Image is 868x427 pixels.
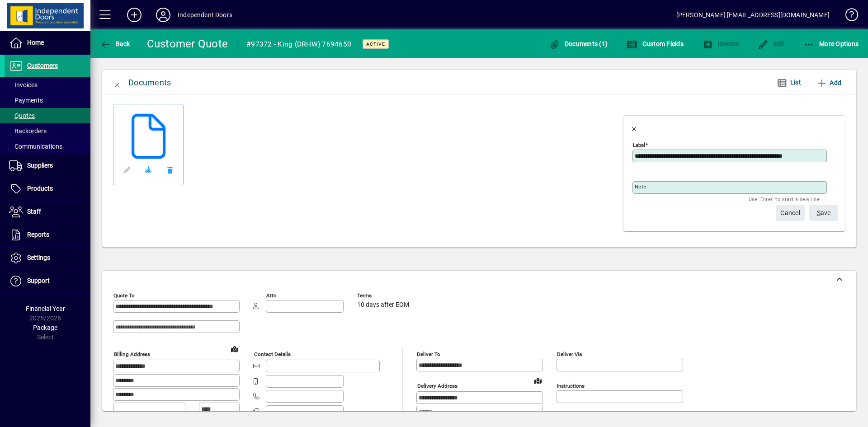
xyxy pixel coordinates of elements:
[149,7,178,23] button: Profile
[703,40,739,47] span: Invoice
[5,247,90,269] a: Settings
[816,75,841,90] span: Add
[817,209,821,216] span: S
[5,270,90,292] a: Support
[357,293,411,299] span: Terms
[159,159,181,181] button: Remove
[113,292,135,299] mat-label: Quote To
[839,2,857,31] a: Knowledge Base
[357,301,409,309] span: 10 days after EOM
[790,79,801,86] span: List
[27,231,49,238] span: Reports
[749,194,820,204] mat-hint: Use 'Enter' to start a new line
[700,36,741,52] button: Invoice
[758,40,785,47] span: Edit
[804,40,859,47] span: More Options
[27,62,58,69] span: Customers
[809,205,838,221] button: Save
[531,373,545,388] a: View on map
[137,159,159,181] a: Download
[33,324,57,331] span: Package
[27,254,50,261] span: Settings
[627,40,684,47] span: Custom Fields
[802,36,861,52] button: More Options
[27,185,53,192] span: Products
[5,77,90,93] a: Invoices
[9,97,43,104] span: Payments
[9,143,62,150] span: Communications
[100,40,130,47] span: Back
[635,183,646,190] mat-label: Note
[776,205,805,221] button: Cancel
[107,72,128,94] button: Close
[27,277,50,284] span: Support
[27,208,41,215] span: Staff
[623,116,645,138] button: Close
[676,8,830,22] div: [PERSON_NAME] [EMAIL_ADDRESS][DOMAIN_NAME]
[120,7,149,23] button: Add
[227,342,242,356] a: View on map
[5,178,90,200] a: Products
[9,127,47,135] span: Backorders
[417,351,440,357] mat-label: Deliver To
[128,75,171,90] div: Documents
[5,139,90,154] a: Communications
[547,36,610,52] button: Documents (1)
[5,108,90,123] a: Quotes
[755,36,787,52] button: Edit
[5,155,90,177] a: Suppliers
[813,75,845,91] button: Add
[147,37,228,51] div: Customer Quote
[98,36,132,52] button: Back
[5,201,90,223] a: Staff
[5,32,90,54] a: Home
[557,383,585,389] mat-label: Instructions
[624,36,686,52] button: Custom Fields
[633,142,645,148] mat-label: Label
[90,36,140,52] app-page-header-button: Back
[178,8,232,22] div: Independent Doors
[549,40,608,47] span: Documents (1)
[780,206,800,221] span: Cancel
[27,39,44,46] span: Home
[246,37,351,52] div: #97372 - King (DRHW) 7694650
[557,351,582,357] mat-label: Deliver via
[769,75,808,91] button: List
[366,41,385,47] span: Active
[817,206,831,221] span: ave
[27,162,53,169] span: Suppliers
[5,224,90,246] a: Reports
[5,93,90,108] a: Payments
[9,112,35,119] span: Quotes
[5,123,90,139] a: Backorders
[266,292,276,299] mat-label: Attn
[26,305,65,312] span: Financial Year
[9,81,38,89] span: Invoices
